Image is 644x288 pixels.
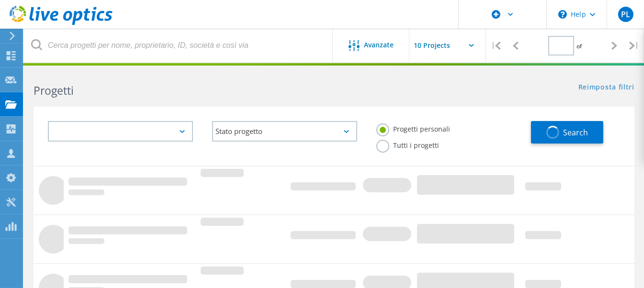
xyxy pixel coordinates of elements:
[24,29,333,62] input: Cerca progetti per nome, proprietario, ID, società e così via
[10,20,113,27] a: Live Optics Dashboard
[486,29,506,63] div: |
[576,42,582,50] span: of
[376,123,450,133] label: Progetti personali
[531,121,603,144] button: Search
[364,42,394,48] span: Avanzate
[34,83,74,98] b: Progetti
[563,127,588,138] span: Search
[621,11,630,18] span: PL
[376,140,439,149] label: Tutti i progetti
[578,84,634,92] a: Reimposta filtri
[212,121,357,142] div: Stato progetto
[624,29,644,63] div: |
[558,10,567,19] svg: \n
